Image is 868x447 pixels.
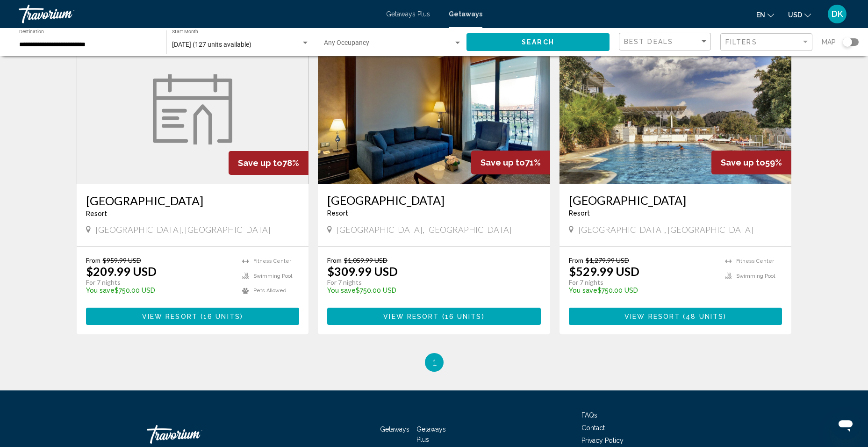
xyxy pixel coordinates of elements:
iframe: Кнопка запуска окна обмена сообщениями [831,410,861,440]
span: ( ) [198,313,243,320]
a: Travorium [19,5,377,23]
img: 7398O01X.jpg [560,34,792,184]
p: For 7 nights [327,278,531,287]
span: ( ) [680,313,726,320]
p: $750.00 USD [327,287,531,294]
span: $1,279.99 USD [586,256,629,264]
img: RU74I01X.jpg [318,34,550,184]
p: For 7 nights [569,278,716,287]
span: Fitness Center [253,258,291,264]
a: Getaways [449,10,482,18]
a: FAQs [581,411,597,419]
span: Fitness Center [736,258,774,264]
img: week.svg [153,74,232,144]
span: Save up to [238,158,282,168]
span: $959.99 USD [103,256,141,264]
span: Swimming Pool [253,273,292,279]
div: 71% [471,151,550,174]
button: Filter [720,33,812,52]
span: [GEOGRAPHIC_DATA], [GEOGRAPHIC_DATA] [578,224,753,235]
mat-select: Sort by [624,38,708,46]
button: View Resort(16 units) [327,308,541,325]
ul: Pagination [77,353,792,372]
span: Map [822,36,836,49]
p: $750.00 USD [569,287,716,294]
span: From [86,256,100,264]
a: [GEOGRAPHIC_DATA] [569,193,782,207]
span: From [569,256,583,264]
div: 78% [229,151,308,175]
p: $529.99 USD [569,264,639,278]
span: You save [327,287,356,294]
span: 48 units [686,313,724,320]
a: Getaways Plus [386,10,430,18]
button: User Menu [825,4,849,24]
div: 59% [711,151,791,174]
span: Save up to [721,158,765,167]
span: 16 units [445,313,482,320]
span: View Resort [142,313,198,320]
p: $309.99 USD [327,264,398,278]
button: Change language [756,8,774,22]
span: View Resort [624,313,680,320]
span: Pets Allowed [253,288,287,294]
button: View Resort(16 units) [86,308,300,325]
span: You save [569,287,597,294]
span: Swimming Pool [736,273,775,279]
a: Privacy Policy [581,437,624,444]
span: View Resort [383,313,439,320]
span: Search [522,39,554,46]
p: $750.00 USD [86,287,233,294]
span: Save up to [481,158,525,167]
span: DK [832,9,843,19]
span: 16 units [203,313,240,320]
span: en [756,11,765,19]
p: $209.99 USD [86,264,157,278]
span: USD [788,11,802,19]
a: Getaways Plus [416,425,446,443]
span: Filters [725,38,757,46]
span: [GEOGRAPHIC_DATA], [GEOGRAPHIC_DATA] [95,224,271,235]
span: Resort [86,210,107,217]
span: Resort [327,209,348,217]
span: From [327,256,342,264]
p: For 7 nights [86,278,233,287]
span: [DATE] (127 units available) [172,41,251,48]
button: View Resort(48 units) [569,308,782,325]
a: [GEOGRAPHIC_DATA] [327,193,541,207]
span: [GEOGRAPHIC_DATA], [GEOGRAPHIC_DATA] [337,224,512,235]
span: You save [86,287,115,294]
span: $1,059.99 USD [344,256,387,264]
button: Search [466,33,610,50]
span: ( ) [439,313,484,320]
a: Contact [581,424,605,432]
span: 1 [432,357,437,368]
span: Best Deals [624,38,673,45]
span: Resort [569,209,590,217]
a: Getaways [380,425,409,433]
button: Change currency [788,8,811,22]
a: [GEOGRAPHIC_DATA] [86,194,300,208]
